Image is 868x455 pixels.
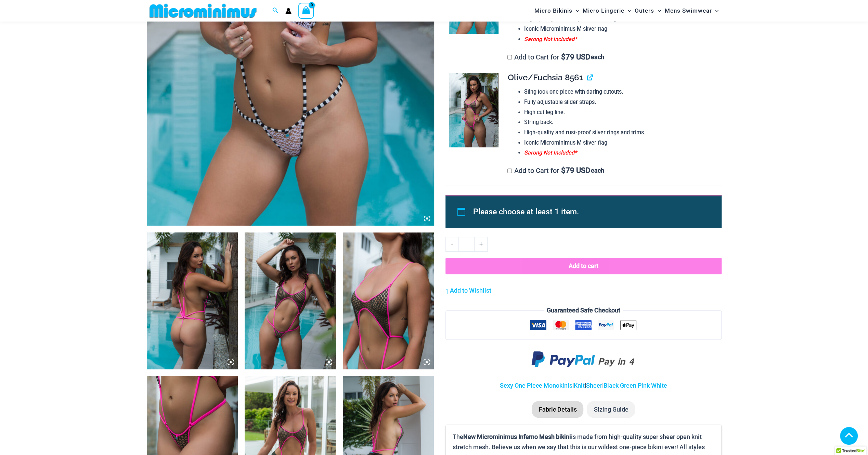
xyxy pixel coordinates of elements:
[591,167,604,174] span: each
[604,382,619,389] a: Black
[507,166,604,175] label: Add to Cart for
[507,72,583,82] span: Olive/Fuchsia 8561
[712,2,718,19] span: Menu Toggle
[561,166,566,175] span: $
[475,237,488,251] a: +
[635,2,654,19] span: Outers
[620,382,636,389] a: Green
[500,382,572,389] a: Sexy One Piece Monokinis
[524,36,577,42] span: Sarong Not Included*
[663,2,720,19] a: Mens SwimwearMenu ToggleMenu Toggle
[532,1,722,21] nav: Site Navigation
[445,258,721,274] button: Add to cart
[624,2,631,19] span: Menu Toggle
[524,149,577,156] span: Sarong Not Included*
[544,305,623,316] legend: Guaranteed Safe Checkout
[245,232,336,369] img: Inferno Mesh Olive Fuchsia 8561 One Piece
[534,2,572,19] span: Micro Bikinis
[524,97,716,107] li: Fully adjustable slider straps.
[587,401,635,418] li: Sizing Guide
[572,2,579,19] span: Menu Toggle
[638,382,650,389] a: Pink
[524,128,716,138] li: High-quality and rust-proof silver rings and trims.
[473,204,706,220] li: Please choose at least 1 item.
[285,8,292,14] a: Account icon link
[524,117,716,128] li: String back.
[664,2,712,19] span: Mens Swimwear
[445,285,491,296] a: Add to Wishlist
[147,3,259,18] img: MM SHOP LOGO FLAT
[449,73,498,147] img: Inferno Mesh Olive Fuchsia 8561 One Piece
[581,2,633,19] a: Micro LingerieMenu ToggleMenu Toggle
[450,287,491,294] span: Add to Wishlist
[507,53,604,61] label: Add to Cart for
[272,6,278,15] a: Search icon link
[343,232,434,369] img: Inferno Mesh Olive Fuchsia 8561 One Piece
[532,401,583,418] li: Fabric Details
[561,167,590,174] span: 79 USD
[586,382,602,389] a: Sheer
[507,55,512,59] input: Add to Cart for$79 USD each
[458,237,475,251] input: Product quantity
[574,382,585,389] a: Knit
[524,107,716,118] li: High cut leg line.
[147,232,238,369] img: Inferno Mesh Olive Fuchsia 8561 One Piece
[298,3,314,18] a: View Shopping Cart, empty
[445,380,721,391] p: | | |
[507,169,512,173] input: Add to Cart for$79 USD each
[654,2,661,19] span: Menu Toggle
[524,87,716,97] li: Sling look one piece with daring cutouts.
[561,54,590,61] span: 79 USD
[463,433,571,440] b: New Microminimus Inferno Mesh bikini
[561,53,566,61] span: $
[524,138,716,148] li: Iconic Microminimus M silver flag
[591,54,604,61] span: each
[524,24,716,34] li: Iconic Microminimus M silver flag
[633,2,663,19] a: OutersMenu ToggleMenu Toggle
[651,382,667,389] a: White
[445,237,458,251] a: -
[583,2,624,19] span: Micro Lingerie
[533,2,581,19] a: Micro BikinisMenu ToggleMenu Toggle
